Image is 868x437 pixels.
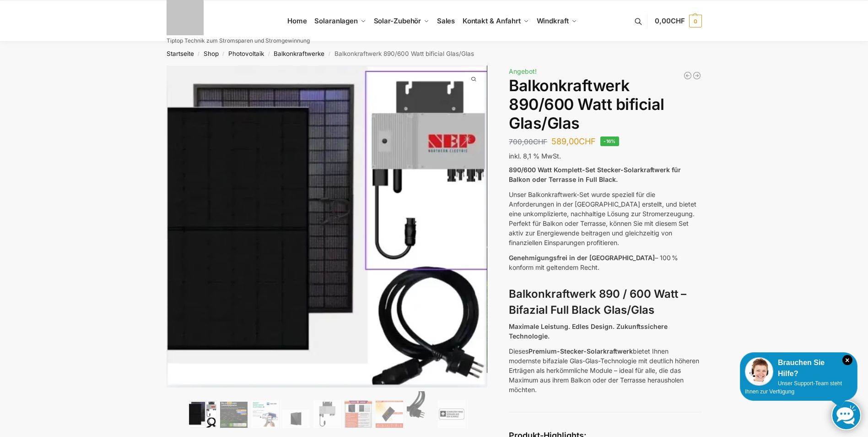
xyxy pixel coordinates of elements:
[600,137,619,146] span: -16%
[167,50,194,57] a: Startseite
[745,357,852,379] div: Brauchen Sie Hilfe?
[376,400,403,428] img: Bificial 30 % mehr Leistung
[509,322,668,340] strong: Maximale Leistung. Edles Design. Zukunftssichere Technologie.
[324,50,334,58] span: /
[374,16,421,25] span: Solar-Zubehör
[671,16,685,25] span: CHF
[745,380,842,395] span: Unser Support-Team steht Ihnen zur Verfügung
[274,50,324,57] a: Balkonkraftwerke
[264,50,274,58] span: /
[219,50,228,58] span: /
[487,66,808,372] img: Balkonkraftwerk 890/600 Watt bificial Glas/Glas 3
[228,50,264,57] a: Photovoltaik
[579,137,596,146] span: CHF
[458,0,533,42] a: Kontakt & Anfahrt
[311,0,370,42] a: Solaranlagen
[533,137,547,146] span: CHF
[167,66,488,388] img: Balkonkraftwerk 890/600 Watt bificial Glas/Glas 1
[509,346,701,394] p: Dieses bietet Ihnen modernste bifaziale Glas-Glas-Technologie mit deutlich höheren Erträgen als h...
[509,76,701,132] h1: Balkonkraftwerk 890/600 Watt bificial Glas/Glas
[689,15,702,27] span: 0
[204,50,219,57] a: Shop
[509,254,678,271] span: – 100 % konform mit geltendem Recht.
[509,287,686,317] strong: Balkonkraftwerk 890 / 600 Watt – Bifazial Full Black Glas/Glas
[438,400,465,428] img: Balkonkraftwerk 890/600 Watt bificial Glas/Glas – Bild 9
[282,410,310,428] img: Maysun
[528,347,633,355] strong: Premium-Stecker-Solarkraftwerk
[509,166,681,183] strong: 890/600 Watt Komplett-Set Stecker-Solarkraftwerk für Balkon oder Terrasse in Full Black.
[194,50,204,58] span: /
[220,402,248,428] img: Balkonkraftwerk 890/600 Watt bificial Glas/Glas – Bild 2
[407,391,434,428] img: Anschlusskabel-3meter_schweizer-stecker
[509,137,547,146] bdi: 700,00
[683,71,692,80] a: 890/600 Watt Solarkraftwerk + 2,7 KW Batteriespeicher Genehmigungsfrei
[533,0,581,42] a: Windkraft
[167,38,310,44] p: Tiptop Technik zum Stromsparen und Stromgewinnung
[509,190,701,247] p: Unser Balkonkraftwerk-Set wurde speziell für die Anforderungen in der [GEOGRAPHIC_DATA] erstellt,...
[251,400,279,428] img: Balkonkraftwerk 890/600 Watt bificial Glas/Glas – Bild 3
[692,71,701,80] a: Steckerkraftwerk 890/600 Watt, mit Ständer für Terrasse inkl. Lieferung
[509,67,537,75] span: Angebot!
[509,152,561,160] span: inkl. 8,1 % MwSt.
[313,400,341,428] img: Balkonkraftwerk 890/600 Watt bificial Glas/Glas – Bild 5
[150,42,718,66] nav: Breadcrumb
[509,254,655,262] span: Genehmigungsfrei in der [GEOGRAPHIC_DATA]
[437,16,455,25] span: Sales
[463,16,521,25] span: Kontakt & Anfahrt
[745,357,773,386] img: Customer service
[537,16,569,25] span: Windkraft
[370,0,433,42] a: Solar-Zubehör
[189,400,216,428] img: Bificiales Hochleistungsmodul
[314,16,358,25] span: Solaranlagen
[551,137,596,146] bdi: 589,00
[345,400,372,428] img: Bificial im Vergleich zu billig Modulen
[655,7,701,35] a: 0,00CHF 0
[842,355,852,365] i: Schließen
[433,0,458,42] a: Sales
[655,16,685,25] span: 0,00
